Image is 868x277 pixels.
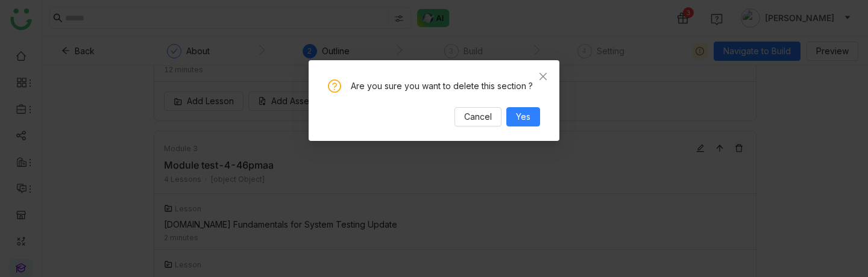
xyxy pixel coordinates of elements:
button: Close [527,60,559,93]
button: Cancel [454,107,502,126]
button: Yes [506,107,540,126]
span: Cancel [464,110,492,123]
span: Yes [516,110,530,123]
div: Are you sure you want to delete this section ? [351,79,540,93]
